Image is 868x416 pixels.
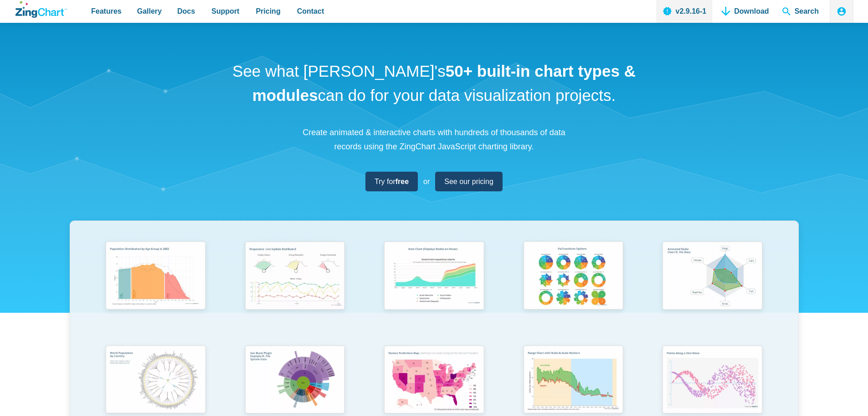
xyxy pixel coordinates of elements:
[298,126,571,153] p: Create animated & interactive charts with hundreds of thousands of data records using the ZingCha...
[229,59,639,107] h1: See what [PERSON_NAME]'s can do for your data visualization projects.
[177,5,195,17] span: Docs
[252,62,636,104] strong: 50+ built-in chart types & modules
[518,237,629,316] img: Pie Transform Options
[375,175,409,188] span: Try for
[657,237,768,316] img: Animated Radar Chart ft. Pet Data
[86,237,226,341] a: Population Distribution by Age Group in 2052
[100,237,211,316] img: Population Distribution by Age Group in 2052
[365,172,418,191] a: Try forfree
[239,237,350,316] img: Responsive Live Update Dashboard
[643,237,782,341] a: Animated Radar Chart ft. Pet Data
[15,1,67,18] a: ZingChart Logo. Click to return to the homepage
[503,237,643,341] a: Pie Transform Options
[378,237,489,316] img: Area Chart (Displays Nodes on Hover)
[365,237,504,341] a: Area Chart (Displays Nodes on Hover)
[297,5,324,17] span: Contact
[256,5,280,17] span: Pricing
[444,175,493,188] span: See our pricing
[91,5,122,17] span: Features
[423,175,430,188] span: or
[211,5,239,17] span: Support
[137,5,162,17] span: Gallery
[395,178,409,185] strong: free
[435,172,503,191] a: See our pricing
[225,237,365,341] a: Responsive Live Update Dashboard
